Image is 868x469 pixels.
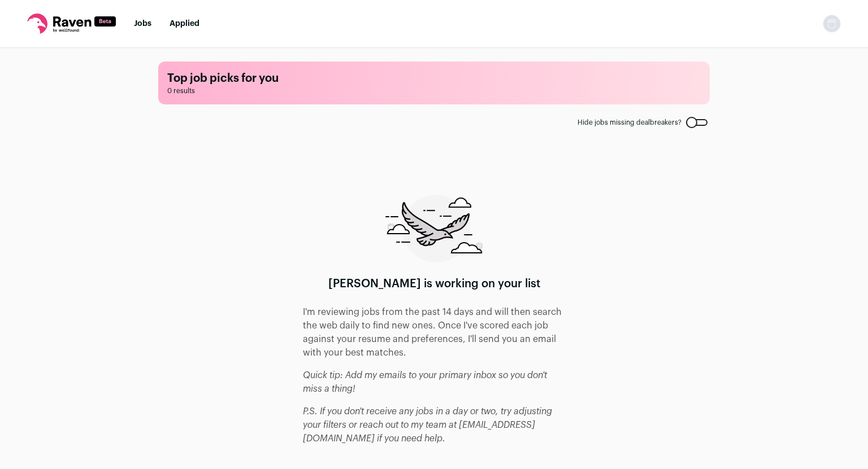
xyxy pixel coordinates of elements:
span: 0 results [167,86,701,95]
span: Hide jobs missing dealbreakers? [578,118,682,127]
a: Applied [170,20,199,28]
i: P.S. If you don't receive any jobs in a day or two, try adjusting your filters or reach out to my... [303,407,552,443]
img: nopic.png [823,15,841,33]
a: Jobs [134,20,151,28]
h1: Top job picks for you [167,71,701,86]
i: Quick tip: Add my emails to your primary inbox so you don't miss a thing! [303,371,547,393]
button: Open dropdown [823,15,841,33]
img: raven-searching-graphic-988e480d85f2d7ca07d77cea61a0e572c166f105263382683f1c6e04060d3bee.png [385,195,483,262]
p: I'm reviewing jobs from the past 14 days and will then search the web daily to find new ones. Onc... [303,305,565,360]
h1: [PERSON_NAME] is working on your list [328,276,540,292]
